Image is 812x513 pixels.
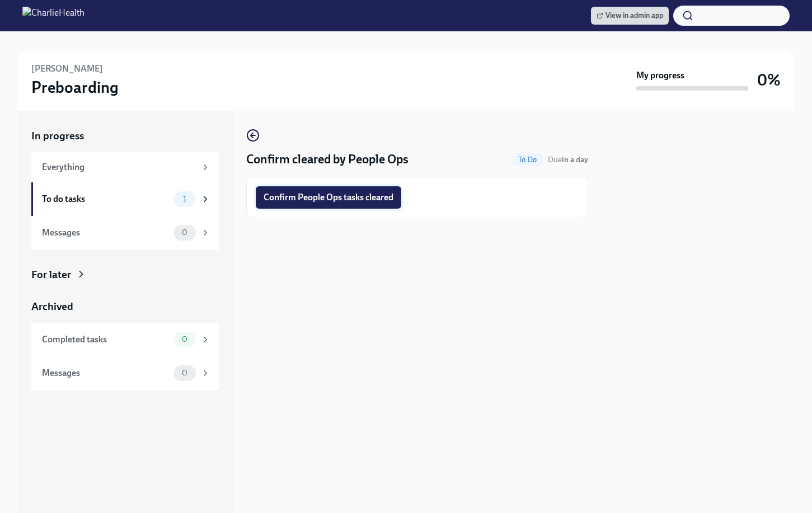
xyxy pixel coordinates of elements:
[175,228,194,237] span: 0
[246,151,409,168] h4: Confirm cleared by People Ops
[31,299,219,314] a: Archived
[511,156,543,164] span: To Do
[31,63,103,75] h6: [PERSON_NAME]
[31,356,219,390] a: Messages0
[31,323,219,356] a: Completed tasks0
[548,154,588,165] span: October 9th, 2025 09:00
[636,69,684,82] strong: My progress
[31,77,119,97] h3: Preboarding
[256,186,401,209] button: Confirm People Ops tasks cleared
[42,367,169,379] div: Messages
[31,267,71,282] div: For later
[548,155,588,164] span: Due
[42,227,169,239] div: Messages
[176,195,193,203] span: 1
[264,192,393,203] span: Confirm People Ops tasks cleared
[31,216,219,250] a: Messages0
[175,369,194,377] span: 0
[175,335,194,343] span: 0
[562,155,588,164] strong: in a day
[22,7,85,25] img: CharlieHealth
[591,7,669,25] a: View in admin app
[757,70,781,90] h3: 0%
[31,129,219,143] a: In progress
[31,267,219,282] a: For later
[42,333,169,346] div: Completed tasks
[42,161,196,173] div: Everything
[31,152,219,182] a: Everything
[31,182,219,216] a: To do tasks1
[597,10,663,21] span: View in admin app
[42,193,169,205] div: To do tasks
